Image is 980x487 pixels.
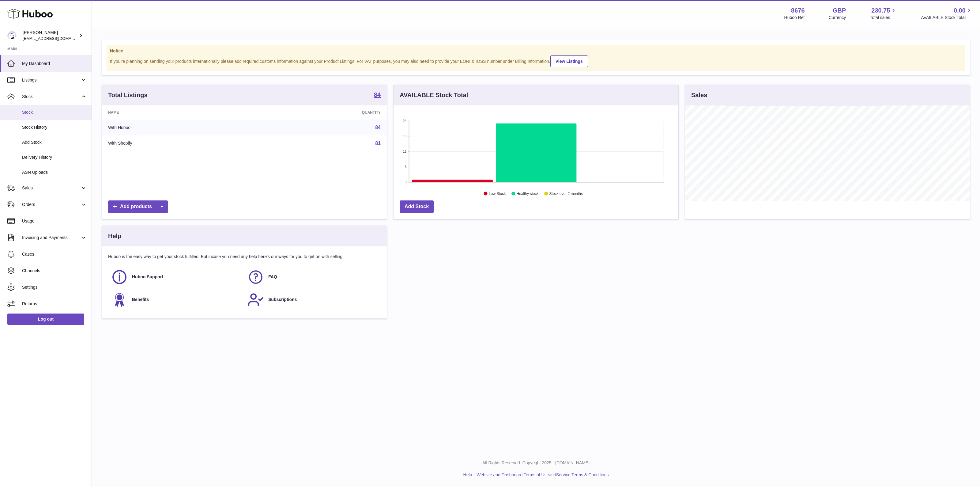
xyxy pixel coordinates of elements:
text: 0 [405,180,406,184]
strong: 8676 [791,6,805,15]
span: Huboo Support [132,274,163,280]
strong: GBP [833,6,846,15]
text: 24 [403,119,406,123]
h3: Sales [691,91,707,99]
a: Huboo Support [111,269,241,285]
span: Orders [22,202,81,207]
p: Huboo is the easy way to get your stock fulfilled. But incase you need any help here's our ways f... [108,254,381,260]
a: 84 [374,92,381,99]
td: With Huboo [102,120,255,135]
a: Service Terms & Conditions [556,472,609,477]
div: Currency [829,15,846,21]
text: 12 [403,150,406,153]
h3: Help [108,232,121,240]
span: Settings [22,284,87,290]
a: Website and Dashboard Terms of Use [477,472,549,477]
strong: 84 [374,92,381,98]
text: 6 [405,165,406,169]
a: 230.75 Total sales [870,6,897,21]
span: Delivery History [22,154,87,160]
span: Benefits [132,297,149,302]
span: Channels [22,268,87,274]
img: hello@inoby.co.uk [7,31,17,40]
span: FAQ [268,274,277,280]
a: 0.00 AVAILABLE Stock Total [921,6,973,21]
text: 18 [403,134,406,138]
td: With Shopify [102,135,255,151]
span: Listings [22,77,81,83]
p: All Rights Reserved. Copyright 2025 - [DOMAIN_NAME] [97,460,975,466]
a: View Listings [550,55,588,67]
a: Help [463,472,472,477]
a: Log out [7,314,84,325]
h3: Total Listings [108,91,148,99]
span: Returns [22,301,87,307]
a: Add products [108,200,168,213]
a: Add Stock [400,200,434,213]
text: Stock over 2 months [549,192,583,196]
text: Healthy stock [516,192,539,196]
div: If you're planning on sending your products internationally please add required customs informati... [110,55,962,67]
text: Low Stock [489,192,506,196]
span: Subscriptions [268,297,297,302]
a: 84 [375,125,381,130]
span: Add Stock [22,139,87,145]
span: Total sales [870,15,897,21]
h3: AVAILABLE Stock Total [400,91,468,99]
span: Usage [22,218,87,224]
div: Huboo Ref [784,15,805,21]
span: Stock [22,94,81,100]
span: ASN Uploads [22,169,87,175]
span: Invoicing and Payments [22,235,81,241]
strong: Notice [110,48,962,54]
span: Cases [22,251,87,257]
th: Name [102,105,255,120]
span: [EMAIL_ADDRESS][DOMAIN_NAME] [23,36,90,41]
a: Benefits [111,291,241,308]
span: 230.75 [871,6,890,15]
span: 0.00 [954,6,966,15]
span: Stock [22,109,87,115]
li: and [474,472,609,478]
a: 81 [375,141,381,146]
span: Sales [22,185,81,191]
span: Stock History [22,124,87,130]
span: My Dashboard [22,61,87,67]
div: [PERSON_NAME] [23,30,78,41]
a: Subscriptions [247,291,378,308]
a: FAQ [247,269,378,285]
th: Quantity [255,105,387,120]
span: AVAILABLE Stock Total [921,15,973,21]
